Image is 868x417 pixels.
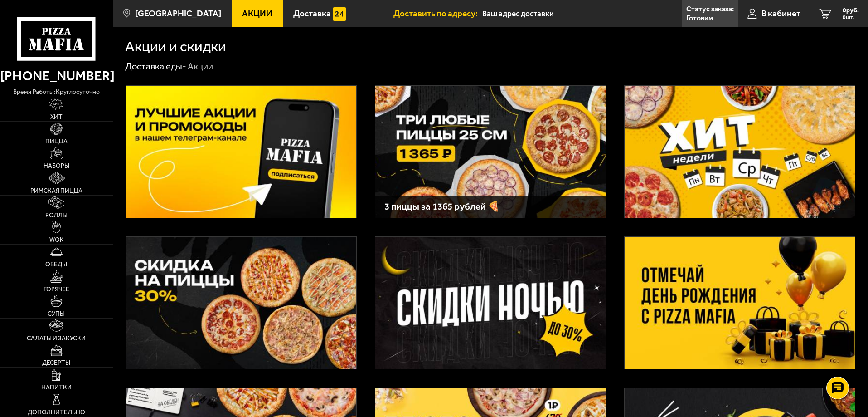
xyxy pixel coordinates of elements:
a: Доставка еды- [125,61,186,72]
h3: 3 пиццы за 1365 рублей 🍕 [384,202,596,211]
img: 15daf4d41897b9f0e9f617042186c801.svg [333,7,346,21]
span: Салаты и закуски [27,335,86,342]
span: В кабинет [761,9,800,18]
span: Хит [50,114,63,120]
p: Готовим [686,15,713,22]
span: Горячее [44,286,69,293]
a: 3 пиццы за 1365 рублей 🍕 [375,85,606,218]
span: 0 руб. [843,7,859,14]
span: Обеды [45,261,67,268]
span: 0 шт. [843,15,859,20]
div: Акции [188,61,213,73]
span: [GEOGRAPHIC_DATA] [135,9,221,18]
span: Наборы [44,163,69,169]
span: Десерты [42,360,70,366]
span: Римская пицца [30,188,82,194]
h1: Акции и скидки [125,39,226,54]
span: Супы [48,311,65,317]
span: Доставка [293,9,331,18]
span: Дополнительно [28,409,85,416]
span: Напитки [41,384,72,391]
input: Ваш адрес доставки [482,5,656,22]
span: Акции [242,9,272,18]
span: Пицца [45,138,68,145]
span: Роллы [45,212,68,219]
span: WOK [49,237,63,243]
p: Статус заказа: [686,5,734,13]
span: Доставить по адресу: [393,9,482,18]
